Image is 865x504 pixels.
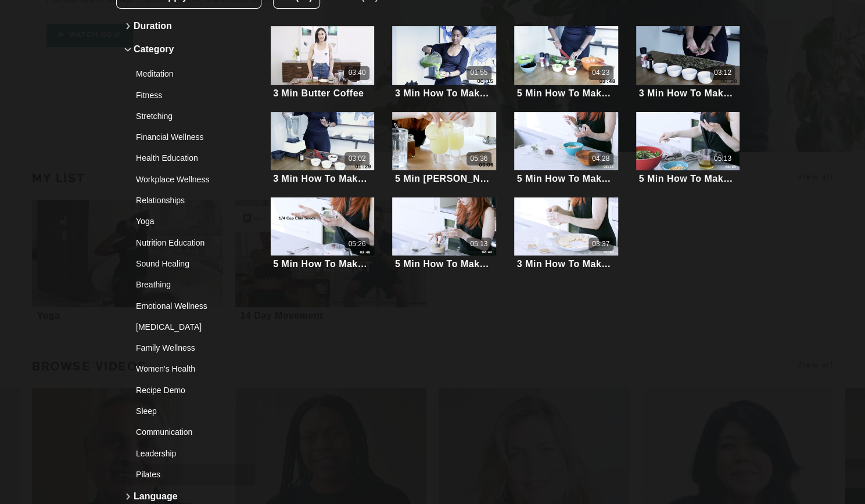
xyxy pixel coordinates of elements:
[122,443,256,464] button: Leadership
[638,88,737,99] div: 3 Min How To Make Maple Seed Brittle
[136,342,233,354] div: Family Wellness
[517,173,615,184] div: 5 Min How To Make Marinated White Beans
[392,112,496,186] a: 5 Min Lemon Ginger Mocktail Recipe05:365 Min [PERSON_NAME] Mocktail Recipe
[392,197,496,271] a: 5 Min How To Make Lemon-Dill Hummus05:135 Min How To Make [PERSON_NAME] Hummus
[122,85,256,106] button: Fitness
[122,147,256,168] button: Health Education
[122,211,256,232] button: Yoga
[636,112,740,186] a: 5 Min How To Make Herbed Mediterranean Salad05:135 Min How To Make Herbed Mediterranean Salad
[122,464,256,485] button: Pilates
[714,68,731,78] div: 03:12
[122,274,256,295] button: Breathing
[395,88,493,99] div: 3 Min How To Make Cilantro Orange Juice
[136,68,233,80] div: Meditation
[395,258,493,269] div: 5 Min How To Make [PERSON_NAME] Hummus
[517,88,615,99] div: 5 Min How To Make Guacamole And Seaweed Chips
[136,405,233,417] div: Sleep
[349,154,366,164] div: 03:02
[122,422,256,442] button: Communication
[592,154,609,164] div: 04:28
[470,68,487,78] div: 01:55
[136,321,233,333] div: [MEDICAL_DATA]
[136,469,233,480] div: Pilates
[136,448,233,459] div: Leadership
[349,239,366,249] div: 05:26
[714,154,731,164] div: 05:13
[136,110,233,122] div: Stretching
[271,197,374,271] a: 5 Min How To Make Chia Pudding05:265 Min How To Make Chia Pudding
[636,26,740,100] a: 3 Min How To Make Maple Seed Brittle03:123 Min How To Make Maple Seed Brittle
[470,239,487,249] div: 05:13
[592,239,609,249] div: 03:37
[514,197,618,271] a: 3 Min How To Make Apple Flower03:373 Min How To Make Apple Flower
[136,384,233,396] div: Recipe Demo
[122,15,256,38] button: Duration
[122,296,256,316] button: Emotional Wellness
[122,253,256,274] button: Sound Healing
[122,401,256,422] button: Sleep
[136,279,233,290] div: Breathing
[271,112,374,186] a: 3 Min How To Make Banana Fig Smoothie03:023 Min How To Make Banana Fig Smoothie
[122,127,256,147] button: Financial Wellness
[122,106,256,127] button: Stretching
[122,337,256,358] button: Family Wellness
[136,426,233,438] div: Communication
[122,316,256,337] button: [MEDICAL_DATA]
[271,26,374,100] a: 3 Min Butter Coffee03:403 Min Butter Coffee
[136,363,233,375] div: Women's Health
[273,88,364,99] div: 3 Min Butter Coffee
[470,154,487,164] div: 05:36
[517,258,615,269] div: 3 Min How To Make Apple Flower
[122,169,256,190] button: Workplace Wellness
[136,174,233,185] div: Workplace Wellness
[136,152,233,164] div: Health Education
[122,358,256,379] button: Women's Health
[122,232,256,253] button: Nutrition Education
[395,173,493,184] div: 5 Min [PERSON_NAME] Mocktail Recipe
[136,131,233,143] div: Financial Wellness
[638,173,737,184] div: 5 Min How To Make Herbed Mediterranean Salad
[592,68,609,78] div: 04:23
[136,300,233,312] div: Emotional Wellness
[122,38,256,61] button: Category
[136,195,233,206] div: Relationships
[273,258,371,269] div: 5 Min How To Make Chia Pudding
[136,215,233,227] div: Yoga
[122,63,256,84] button: Meditation
[122,190,256,211] button: Relationships
[122,380,256,401] button: Recipe Demo
[392,26,496,100] a: 3 Min How To Make Cilantro Orange Juice01:553 Min How To Make Cilantro Orange Juice
[349,68,366,78] div: 03:40
[136,237,233,249] div: Nutrition Education
[514,26,618,100] a: 5 Min How To Make Guacamole And Seaweed Chips04:235 Min How To Make Guacamole And Seaweed Chips
[273,173,371,184] div: 3 Min How To Make Banana Fig Smoothie
[514,112,618,186] a: 5 Min How To Make Marinated White Beans04:285 Min How To Make Marinated White Beans
[136,89,233,101] div: Fitness
[136,258,233,269] div: Sound Healing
